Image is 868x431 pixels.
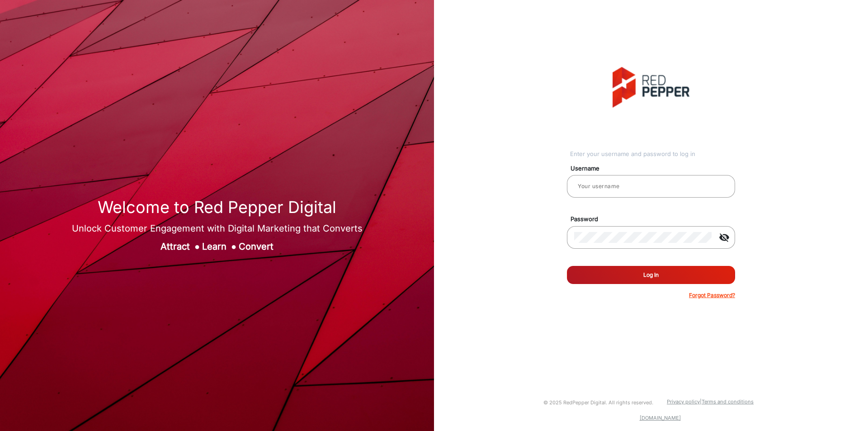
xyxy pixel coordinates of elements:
h1: Welcome to Red Pepper Digital [72,198,363,217]
small: © 2025 RedPepper Digital. All rights reserved. [543,399,653,406]
span: ● [231,241,236,252]
span: ● [194,241,200,252]
mat-icon: visibility_off [713,232,735,243]
div: Attract Learn Convert [72,240,363,253]
div: Unlock Customer Engagement with Digital Marketing that Converts [72,222,363,235]
img: vmg-logo [613,67,689,108]
a: Terms and conditions [702,398,754,405]
a: Privacy policy [667,398,700,405]
button: Log In [567,266,735,284]
mat-label: Username [564,164,745,173]
input: Your username [574,181,728,192]
div: Enter your username and password to log in [570,150,735,159]
p: Forgot Password? [689,291,735,299]
mat-label: Password [564,215,745,224]
a: [DOMAIN_NAME] [640,415,681,421]
a: | [700,398,702,405]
